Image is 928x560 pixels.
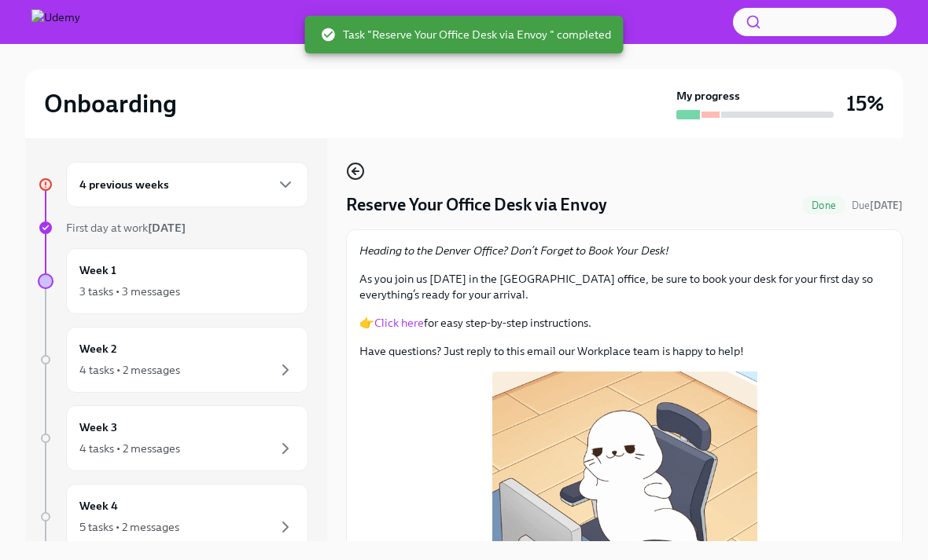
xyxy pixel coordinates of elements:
[66,162,308,207] div: 4 previous weeks
[359,243,669,258] em: Heading to the Denver Office? Don’t Forget to Book Your Desk!
[870,199,903,211] strong: [DATE]
[31,9,80,35] img: Udemy
[38,327,308,393] a: Week 24 tasks • 2 messages
[321,27,611,42] span: Task "Reserve Your Office Desk via Envoy " completed
[66,221,186,235] span: First day at work
[79,441,180,456] div: 4 tasks • 2 messages
[38,220,308,236] a: First day at work[DATE]
[38,484,308,550] a: Week 45 tasks • 2 messages
[846,90,884,118] h3: 15%
[802,199,845,211] span: Done
[79,362,180,378] div: 4 tasks • 2 messages
[79,419,117,436] h6: Week 3
[852,198,903,213] span: August 11th, 2025 11:00
[38,405,308,471] a: Week 34 tasks • 2 messages
[359,271,889,302] p: As you join us [DATE] in the [GEOGRAPHIC_DATA] office, be sure to book your desk for your first d...
[79,262,116,279] h6: Week 1
[359,343,889,359] p: Have questions? Just reply to this email our Workplace team is happy to help!
[44,88,177,119] h2: Onboarding
[79,340,117,357] h6: Week 2
[38,248,308,314] a: Week 13 tasks • 3 messages
[148,221,186,235] strong: [DATE]
[676,88,740,104] strong: My progress
[852,199,903,211] span: Due
[374,316,424,330] a: Click here
[346,193,607,217] h4: Reserve Your Office Desk via Envoy
[79,284,180,299] div: 3 tasks • 3 messages
[359,315,889,331] p: 👉 for easy step-by-step instructions.
[79,176,169,193] h6: 4 previous weeks
[79,519,179,535] div: 5 tasks • 2 messages
[79,497,118,514] h6: Week 4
